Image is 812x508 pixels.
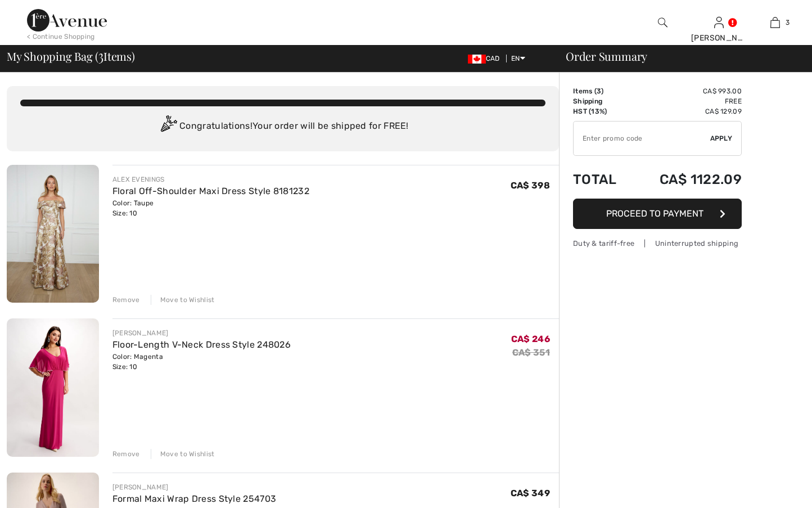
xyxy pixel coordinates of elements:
img: Floor-Length V-Neck Dress Style 248026 [7,318,99,457]
td: CA$ 129.09 [631,106,742,116]
div: Duty & tariff-free | Uninterrupted shipping [573,238,742,249]
a: 3 [747,16,802,29]
span: CA$ 349 [511,488,550,498]
td: Items ( ) [573,86,631,96]
td: Shipping [573,96,631,106]
input: Promo code [574,122,710,155]
td: CA$ 993.00 [631,86,742,96]
span: EN [511,55,525,62]
a: Sign In [714,17,724,28]
img: Floral Off-Shoulder Maxi Dress Style 8181232 [7,165,99,303]
div: < Continue Shopping [27,32,95,42]
img: My Bag [770,16,780,29]
td: Free [631,96,742,106]
a: Formal Maxi Wrap Dress Style 254703 [112,493,277,504]
div: Color: Magenta Size: 10 [112,352,291,372]
div: [PERSON_NAME] [112,482,277,492]
div: Order Summary [552,51,805,62]
td: HST (13%) [573,106,631,116]
div: Move to Wishlist [151,449,215,459]
img: Canadian Dollar [468,55,486,64]
img: search the website [658,16,667,29]
span: CA$ 246 [511,334,550,344]
span: CAD [468,55,504,62]
span: CA$ 398 [511,180,550,191]
td: CA$ 1122.09 [631,160,742,199]
a: Floral Off-Shoulder Maxi Dress Style 8181232 [112,186,309,196]
span: 3 [98,48,103,62]
span: 3 [597,87,601,95]
img: Congratulation2.svg [157,115,179,138]
td: Total [573,160,631,199]
div: Remove [112,449,140,459]
button: Proceed to Payment [573,199,742,229]
div: Color: Taupe Size: 10 [112,198,309,218]
a: Floor-Length V-Neck Dress Style 248026 [112,339,291,350]
span: Apply [710,133,733,143]
img: 1ère Avenue [27,9,107,32]
s: CA$ 351 [512,347,550,358]
div: Congratulations! Your order will be shipped for FREE! [20,115,545,138]
div: [PERSON_NAME] [691,32,746,44]
span: Proceed to Payment [606,208,703,219]
div: [PERSON_NAME] [112,328,291,338]
img: My Info [714,16,724,29]
div: Remove [112,295,140,305]
span: My Shopping Bag ( Items) [7,51,135,62]
div: Move to Wishlist [151,295,215,305]
span: 3 [786,17,790,28]
div: ALEX EVENINGS [112,174,309,185]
